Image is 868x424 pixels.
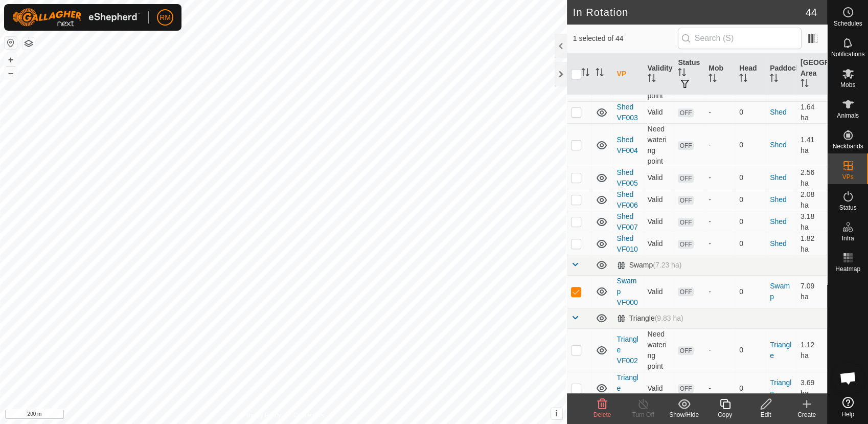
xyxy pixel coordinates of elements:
[243,411,281,420] a: Privacy Policy
[655,314,683,322] span: (9.83 ha)
[796,167,827,189] td: 2.56 ha
[22,37,35,50] button: Map Layers
[841,235,854,241] span: Infra
[735,211,766,233] td: 0
[678,384,693,393] span: OFF
[617,234,638,253] a: Shed VF010
[801,80,809,88] p-sorticon: Activate to sort
[770,239,787,248] a: Shed
[770,217,787,226] a: Shed
[613,53,644,95] th: VP
[709,286,731,297] div: -
[796,53,827,95] th: [GEOGRAPHIC_DATA] Area
[623,410,664,419] div: Turn Off
[796,372,827,405] td: 3.69 ha
[617,335,638,365] a: Triangle VF002
[12,8,140,27] img: Gallagher Logo
[709,216,731,227] div: -
[796,123,827,167] td: 1.41 ha
[786,410,827,419] div: Create
[617,314,683,323] div: Triangle
[674,53,704,95] th: Status
[644,233,674,255] td: Valid
[709,172,731,183] div: -
[709,107,731,118] div: -
[770,108,787,116] a: Shed
[709,238,731,249] div: -
[593,411,611,418] span: Delete
[617,373,638,403] a: Triangle VF003
[617,190,638,209] a: Shed VF006
[735,233,766,255] td: 0
[678,28,802,49] input: Search (S)
[828,393,868,421] a: Help
[648,75,656,83] p-sorticon: Activate to sort
[678,287,693,296] span: OFF
[770,378,791,397] a: Triangle
[709,194,731,205] div: -
[704,410,745,419] div: Copy
[735,123,766,167] td: 0
[678,346,693,355] span: OFF
[581,70,589,78] p-sorticon: Activate to sort
[159,12,171,23] span: RM
[833,20,862,27] span: Schedules
[735,167,766,189] td: 0
[644,328,674,372] td: Need watering point
[735,328,766,372] td: 0
[745,410,786,419] div: Edit
[709,75,717,83] p-sorticon: Activate to sort
[704,53,735,95] th: Mob
[644,189,674,211] td: Valid
[617,277,638,306] a: Swamp VF000
[678,108,693,117] span: OFF
[644,275,674,308] td: Valid
[770,282,790,301] a: Swamp
[832,143,863,149] span: Neckbands
[555,409,557,418] span: i
[709,383,731,394] div: -
[573,6,806,18] h2: In Rotation
[596,70,604,78] p-sorticon: Activate to sort
[617,103,638,122] a: Shed VF003
[770,195,787,204] a: Shed
[644,167,674,189] td: Valid
[735,275,766,308] td: 0
[5,67,17,79] button: –
[770,341,791,360] a: Triangle
[617,136,638,154] a: Shed VF004
[617,168,638,187] a: Shed VF005
[837,113,859,119] span: Animals
[644,123,674,167] td: Need watering point
[644,101,674,123] td: Valid
[678,218,693,227] span: OFF
[840,82,855,88] span: Mobs
[770,75,778,83] p-sorticon: Activate to sort
[709,140,731,150] div: -
[551,408,562,419] button: i
[678,174,693,183] span: OFF
[841,411,854,417] span: Help
[766,53,796,95] th: Paddock
[735,101,766,123] td: 0
[678,141,693,150] span: OFF
[770,141,787,149] a: Shed
[644,211,674,233] td: Valid
[5,37,17,49] button: Reset Map
[833,363,863,393] a: Open chat
[796,328,827,372] td: 1.12 ha
[796,189,827,211] td: 2.08 ha
[842,174,853,180] span: VPs
[678,70,686,78] p-sorticon: Activate to sort
[806,5,817,20] span: 44
[293,411,324,420] a: Contact Us
[796,101,827,123] td: 1.64 ha
[796,275,827,308] td: 7.09 ha
[770,173,787,182] a: Shed
[5,54,17,66] button: +
[839,205,856,211] span: Status
[831,51,864,57] span: Notifications
[709,345,731,355] div: -
[644,372,674,405] td: Valid
[739,75,747,83] p-sorticon: Activate to sort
